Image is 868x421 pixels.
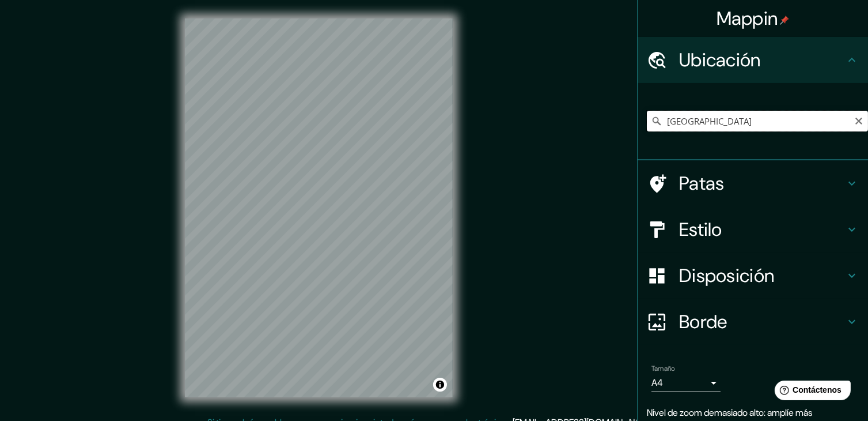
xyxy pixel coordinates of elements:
button: Activar o desactivar atribución [433,378,447,392]
font: Patas [679,171,725,196]
font: A4 [651,377,663,389]
font: Ubicación [679,48,761,72]
div: Estilo [638,206,868,253]
div: Ubicación [638,37,868,83]
iframe: Lanzador de widgets de ayuda [765,376,855,408]
font: Mappin [717,6,778,31]
font: Tamaño [651,364,675,373]
div: Patas [638,160,868,206]
div: Borde [638,299,868,345]
font: Nivel de zoom demasiado alto: amplíe más [647,407,812,419]
font: Borde [679,310,727,334]
input: Elige tu ciudad o zona [647,111,868,131]
font: Estilo [679,217,722,242]
div: Disposición [638,253,868,299]
div: A4 [651,374,721,392]
font: Disposición [679,264,774,288]
canvas: Mapa [185,18,453,397]
img: pin-icon.png [780,16,789,25]
button: Claro [854,115,863,126]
